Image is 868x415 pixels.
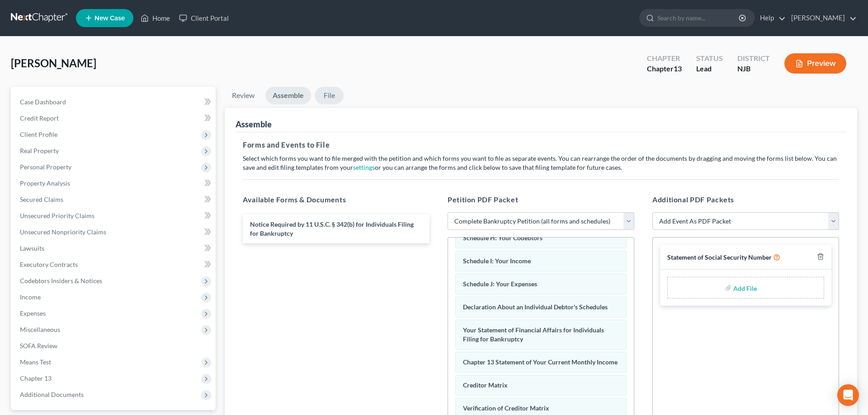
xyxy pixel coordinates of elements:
div: Chapter [647,64,682,74]
span: Verification of Creditor Matrix [463,404,549,412]
span: Schedule J: Your Expenses [463,280,537,288]
a: Executory Contracts [13,256,216,273]
span: 13 [674,64,682,73]
h5: Available Forms & Documents [243,194,429,205]
span: Notice Required by 11 U.S.C. § 342(b) for Individuals Filing for Bankruptcy [250,220,414,237]
span: Miscellaneous [20,326,60,333]
div: Chapter [647,53,682,64]
span: Chapter 13 [20,374,52,382]
span: Schedule I: Your Income [463,257,531,265]
span: Creditor Matrix [463,381,508,389]
span: Unsecured Nonpriority Claims [20,228,106,236]
a: Home [136,10,175,26]
a: Assemble [265,87,311,104]
span: Additional Documents [20,391,84,398]
span: Petition PDF Packet [448,195,518,204]
a: SOFA Review [13,338,216,354]
span: Credit Report [20,114,59,122]
span: Income [20,293,41,301]
span: SOFA Review [20,342,57,350]
div: NJB [737,64,770,74]
span: Client Profile [20,131,57,138]
span: Codebtors Insiders & Notices [20,277,102,284]
a: Lawsuits [13,240,216,256]
a: [PERSON_NAME] [787,10,857,26]
div: Open Intercom Messenger [837,384,859,406]
a: Client Portal [175,10,233,26]
span: Declaration About an Individual Debtor's Schedules [463,303,608,311]
span: Statement of Social Security Number [667,253,772,261]
span: Secured Claims [20,196,63,203]
div: Lead [696,64,723,74]
a: File [315,87,344,104]
span: [PERSON_NAME] [11,56,96,70]
span: Property Analysis [20,179,70,187]
a: Secured Claims [13,191,216,208]
p: Select which forms you want to file merged with the petition and which forms you want to file as ... [243,154,839,172]
a: Unsecured Priority Claims [13,208,216,224]
span: Chapter 13 Statement of Your Current Monthly Income [463,358,618,366]
span: Schedule H: Your Codebtors [463,234,542,242]
h5: Additional PDF Packets [652,194,839,205]
a: Unsecured Nonpriority Claims [13,224,216,240]
span: Executory Contracts [20,261,78,268]
a: Property Analysis [13,175,216,191]
div: Assemble [236,119,272,130]
span: Real Property [20,147,59,154]
a: Credit Report [13,110,216,126]
span: Case Dashboard [20,98,66,106]
span: Means Test [20,358,51,366]
span: New Case [94,15,125,22]
span: Expenses [20,309,46,317]
div: District [737,53,770,64]
span: Unsecured Priority Claims [20,212,94,219]
span: Lawsuits [20,244,44,252]
input: Search by name... [657,9,740,26]
span: Personal Property [20,163,71,171]
div: Status [696,53,723,64]
a: Case Dashboard [13,94,216,110]
a: settings [353,163,375,171]
a: Review [225,87,262,104]
h5: Forms and Events to File [243,140,839,150]
button: Preview [784,53,846,74]
span: Your Statement of Financial Affairs for Individuals Filing for Bankruptcy [463,326,604,343]
a: Help [755,10,786,26]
